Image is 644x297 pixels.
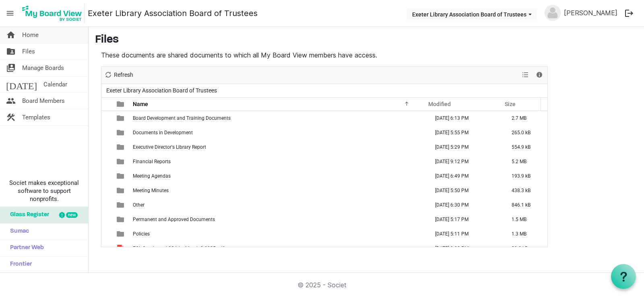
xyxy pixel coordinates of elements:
[101,212,112,227] td: checkbox
[130,198,427,212] td: Other is template cell column header Name
[20,3,85,23] img: My Board View Logo
[112,227,130,241] td: is template cell column header type
[112,241,130,256] td: is template cell column header type
[20,3,88,23] a: My Board View Logo
[503,212,547,227] td: 1.5 MB is template cell column header Size
[66,212,78,218] div: new
[503,183,547,198] td: 438.3 kB is template cell column header Size
[519,67,533,84] div: View
[133,130,193,135] span: Documents in Development
[112,183,130,198] td: is template cell column header type
[407,8,537,20] button: Exeter Library Association Board of Trustees dropdownbutton
[503,169,547,183] td: 193.9 kB is template cell column header Size
[43,76,67,92] span: Calendar
[22,60,64,76] span: Manage Boards
[101,241,112,256] td: checkbox
[6,60,16,76] span: switch_account
[503,125,547,140] td: 265.0 kB is template cell column header Size
[22,109,50,125] span: Templates
[101,50,548,60] p: These documents are shared documents to which all My Board View members have access.
[503,111,547,125] td: 2.7 MB is template cell column header Size
[101,154,112,169] td: checkbox
[503,241,547,256] td: 39.2 kB is template cell column header Size
[427,183,503,198] td: September 08, 2025 5:50 PM column header Modified
[133,144,206,150] span: Executive Director's Library Report
[130,212,427,227] td: Permanent and Approved Documents is template cell column header Name
[101,227,112,241] td: checkbox
[133,231,150,237] span: Policies
[112,111,130,125] td: is template cell column header type
[112,140,130,154] td: is template cell column header type
[427,140,503,154] td: September 08, 2025 5:29 PM column header Modified
[112,125,130,140] td: is template cell column header type
[6,223,29,240] span: Sumac
[6,93,16,109] span: people
[6,43,16,59] span: folder_shared
[130,125,427,140] td: Documents in Development is template cell column header Name
[101,198,112,212] td: checkbox
[503,154,547,169] td: 5.2 MB is template cell column header Size
[88,5,258,21] a: Exeter Library Association Board of Trustees
[133,173,171,179] span: Meeting Agendas
[133,202,144,208] span: Other
[4,179,85,203] span: Societ makes exceptional software to support nonprofits.
[428,101,451,107] span: Modified
[112,198,130,212] td: is template cell column header type
[6,207,49,223] span: Glass Register
[101,125,112,140] td: checkbox
[133,159,171,164] span: Financial Reports
[520,70,530,80] button: View dropdownbutton
[22,43,35,59] span: Files
[427,198,503,212] td: September 08, 2025 6:30 PM column header Modified
[6,27,16,43] span: home
[130,241,427,256] td: ECL Condensed SOA by Month 8.2025.pdf is template cell column header Name
[503,198,547,212] td: 846.1 kB is template cell column header Size
[112,169,130,183] td: is template cell column header type
[95,33,638,47] h3: Files
[505,101,516,107] span: Size
[130,111,427,125] td: Board Development and Training Documents is template cell column header Name
[101,169,112,183] td: checkbox
[112,154,130,169] td: is template cell column header type
[130,154,427,169] td: Financial Reports is template cell column header Name
[533,67,546,84] div: Details
[427,212,503,227] td: August 12, 2025 5:17 PM column header Modified
[6,256,32,272] span: Frontier
[130,183,427,198] td: Meeting Minutes is template cell column header Name
[545,5,561,21] img: no-profile-picture.svg
[427,227,503,241] td: September 08, 2025 5:11 PM column header Modified
[133,188,169,193] span: Meeting Minutes
[101,140,112,154] td: checkbox
[2,6,18,21] span: menu
[297,281,347,289] a: © 2025 - Societ
[113,70,134,80] span: Refresh
[22,27,39,43] span: Home
[6,109,16,125] span: construction
[101,67,136,84] div: Refresh
[103,70,135,80] button: Refresh
[130,140,427,154] td: Executive Director's Library Report is template cell column header Name
[6,76,37,92] span: [DATE]
[427,241,503,256] td: September 07, 2025 9:08 PM column header Modified
[133,115,231,121] span: Board Development and Training Documents
[427,169,503,183] td: August 28, 2025 6:49 PM column header Modified
[561,5,621,21] a: [PERSON_NAME]
[133,101,148,107] span: Name
[427,154,503,169] td: September 07, 2025 9:12 PM column header Modified
[6,240,44,256] span: Partner Web
[503,140,547,154] td: 554.9 kB is template cell column header Size
[133,217,215,222] span: Permanent and Approved Documents
[133,246,224,251] span: ECL Condensed SOA by Month 8.2025.pdf
[427,125,503,140] td: July 09, 2025 5:55 PM column header Modified
[101,111,112,125] td: checkbox
[621,5,638,22] button: logout
[427,111,503,125] td: May 15, 2025 6:13 PM column header Modified
[130,227,427,241] td: Policies is template cell column header Name
[22,93,65,109] span: Board Members
[534,70,545,80] button: Details
[105,86,219,96] span: Exeter Library Association Board of Trustees
[503,227,547,241] td: 1.3 MB is template cell column header Size
[101,183,112,198] td: checkbox
[112,212,130,227] td: is template cell column header type
[130,169,427,183] td: Meeting Agendas is template cell column header Name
